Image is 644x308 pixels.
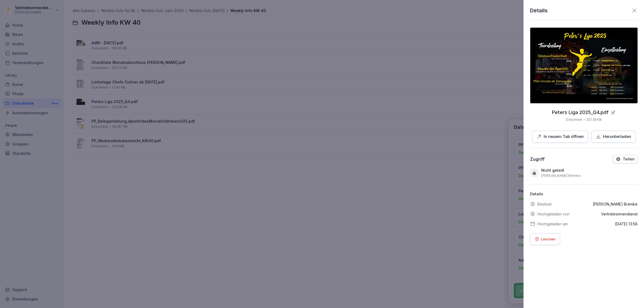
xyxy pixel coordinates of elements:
[537,221,568,227] p: Hochgeladen am
[530,28,638,103] img: thumbnail
[615,221,638,227] p: [DATE] 13:58
[623,157,635,161] p: Teilen
[530,233,560,245] button: Löschen
[541,174,581,178] p: [PERSON_NAME] Bremke
[541,168,564,173] p: Nicht geteilt
[537,201,552,207] p: Besitzer
[591,131,636,143] button: Herunterladen
[530,156,545,162] div: Zugriff
[593,201,638,207] p: [PERSON_NAME] Bremke
[566,117,582,122] p: Dokument
[613,155,638,163] button: Teilen
[603,134,631,140] p: Herunterladen
[601,211,638,217] p: Vertriebsinnendienst
[530,191,638,197] p: Details
[541,236,555,242] p: Löschen
[537,211,569,217] p: Hochgeladen von
[552,110,609,115] p: Peters Liga 2025_Q4.pdf
[544,134,584,140] p: In neuem Tab öffnen
[586,117,602,122] p: 321.28 KB
[530,6,548,14] p: Details
[532,131,588,143] button: In neuem Tab öffnen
